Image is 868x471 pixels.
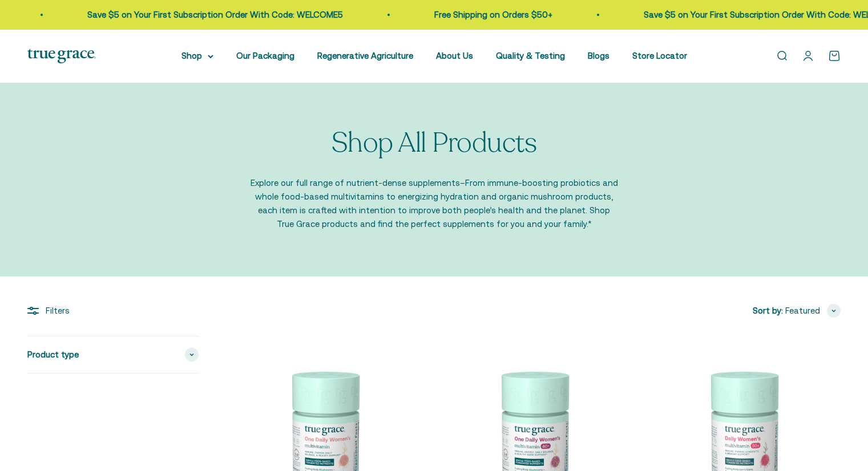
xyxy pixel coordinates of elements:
[496,51,565,60] a: Quality & Testing
[785,304,820,318] span: Featured
[317,51,413,60] a: Regenerative Agriculture
[632,51,687,60] a: Store Locator
[434,10,552,19] a: Free Shipping on Orders $50+
[87,8,343,22] p: Save $5 on Your First Subscription Order With Code: WELCOME5
[332,128,537,159] p: Shop All Products
[181,49,213,63] summary: Shop
[785,304,841,318] button: Featured
[27,348,79,362] span: Product type
[236,51,294,60] a: Our Packaging
[588,51,609,60] a: Blogs
[27,304,199,318] div: Filters
[436,51,473,60] a: About Us
[753,304,783,318] span: Sort by:
[27,336,199,373] summary: Product type
[249,176,620,231] p: Explore our full range of nutrient-dense supplements–From immune-boosting probiotics and whole fo...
